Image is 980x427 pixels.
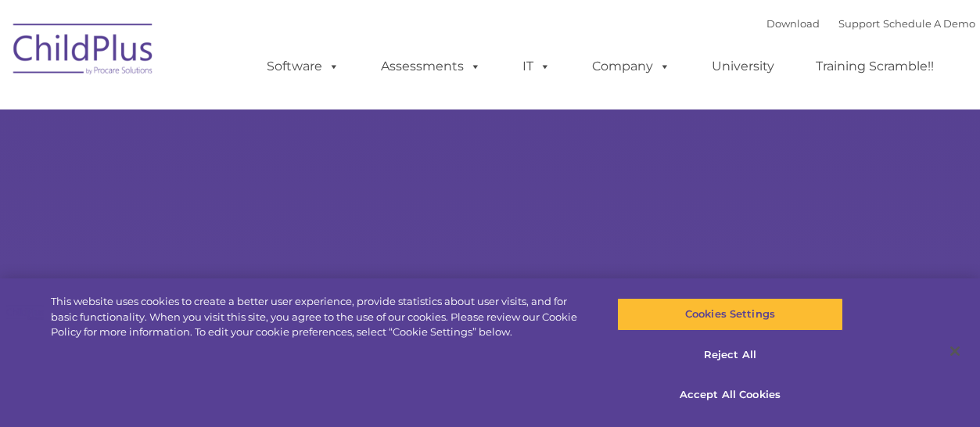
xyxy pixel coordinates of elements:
[251,51,355,82] a: Software
[576,51,686,82] a: Company
[365,51,497,82] a: Assessments
[938,334,972,368] button: Close
[617,298,842,331] button: Cookies Settings
[800,51,949,82] a: Training Scramble!!
[838,17,880,30] a: Support
[51,294,588,340] div: This website uses cookies to create a better user experience, provide statistics about user visit...
[766,17,820,30] a: Download
[766,17,975,30] font: |
[696,51,790,82] a: University
[5,13,162,91] img: ChildPlus by Procare Solutions
[883,17,975,30] a: Schedule A Demo
[617,339,842,371] button: Reject All
[617,379,842,411] button: Accept All Cookies
[507,51,566,82] a: IT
